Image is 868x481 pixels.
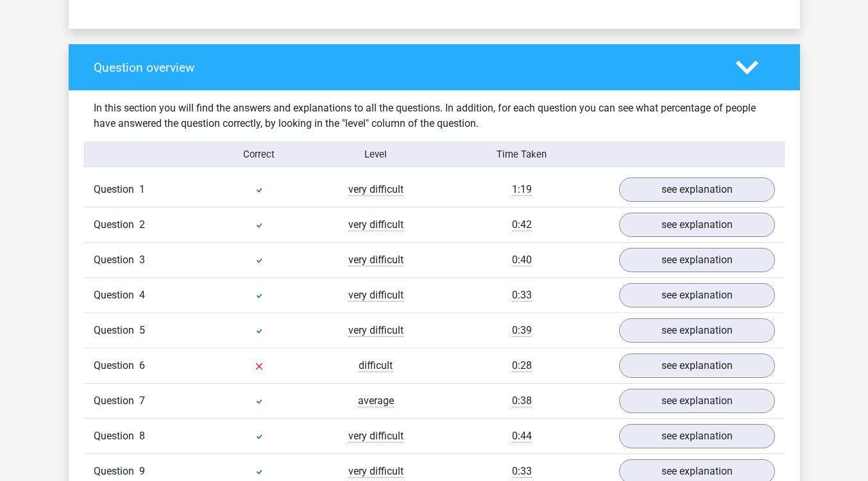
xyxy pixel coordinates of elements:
[94,323,139,338] span: Question
[619,424,775,448] a: see explanation
[512,289,532,302] span: 0:33
[139,324,145,336] span: 5
[139,289,145,301] span: 4
[348,430,404,443] span: very difficult
[512,254,532,266] span: 0:40
[348,289,404,302] span: very difficult
[358,395,394,407] span: average
[512,359,532,372] span: 0:28
[619,283,775,307] a: see explanation
[434,147,609,161] div: Time Taken
[359,359,393,372] span: difficult
[348,254,404,266] span: very difficult
[139,359,145,371] span: 6
[619,248,775,272] a: see explanation
[139,254,145,266] span: 3
[94,358,139,373] span: Question
[619,177,775,202] a: see explanation
[348,218,404,231] span: very difficult
[139,465,145,477] span: 9
[512,430,532,443] span: 0:44
[94,428,139,444] span: Question
[94,217,139,232] span: Question
[139,430,145,442] span: 8
[512,395,532,407] span: 0:38
[139,183,145,195] span: 1
[619,213,775,237] a: see explanation
[139,395,145,407] span: 7
[512,324,532,337] span: 0:39
[201,147,318,161] div: Correct
[94,60,717,75] h4: Question overview
[619,318,775,343] a: see explanation
[512,218,532,231] span: 0:42
[94,288,139,303] span: Question
[94,464,139,479] span: Question
[512,465,532,478] span: 0:33
[139,218,145,231] span: 2
[84,101,785,131] div: In this section you will find the answers and explanations to all the questions. In addition, for...
[512,183,532,196] span: 1:19
[318,147,434,161] div: Level
[94,182,139,197] span: Question
[348,183,404,196] span: very difficult
[348,465,404,478] span: very difficult
[619,354,775,378] a: see explanation
[94,393,139,409] span: Question
[94,252,139,268] span: Question
[348,324,404,337] span: very difficult
[619,389,775,413] a: see explanation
